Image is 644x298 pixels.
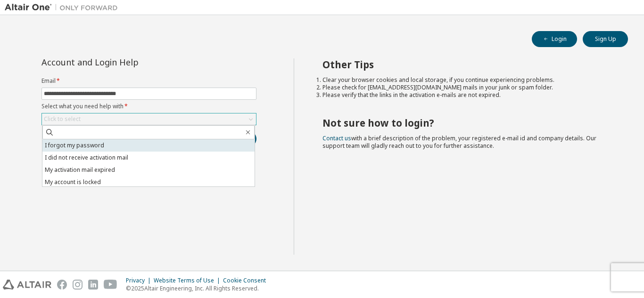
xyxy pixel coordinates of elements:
div: Click to select [44,115,81,123]
h2: Not sure how to login? [322,117,611,129]
button: Login [532,31,577,47]
img: youtube.svg [104,280,117,290]
label: Email [41,77,256,85]
li: I forgot my password [42,139,255,152]
li: Please check for [EMAIL_ADDRESS][DOMAIN_NAME] mails in your junk or spam folder. [322,84,611,91]
a: Contact us [322,134,351,142]
span: with a brief description of the problem, your registered e-mail id and company details. Our suppo... [322,134,596,150]
li: Clear your browser cookies and local storage, if you continue experiencing problems. [322,76,611,84]
img: altair_logo.svg [3,280,51,290]
div: Cookie Consent [223,277,272,284]
div: Click to select [42,113,256,125]
button: Sign Up [583,31,628,47]
label: Select what you need help with [41,103,256,110]
div: Website Terms of Use [154,277,223,284]
img: instagram.svg [73,280,83,290]
img: facebook.svg [57,280,67,290]
div: Privacy [126,277,154,284]
div: Account and Login Help [41,58,214,66]
li: Please verify that the links in the activation e-mails are not expired. [322,91,611,99]
h2: Other Tips [322,58,611,71]
img: Altair One [5,3,123,12]
img: linkedin.svg [88,280,98,290]
p: © 2025 Altair Engineering, Inc. All Rights Reserved. [126,284,272,292]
